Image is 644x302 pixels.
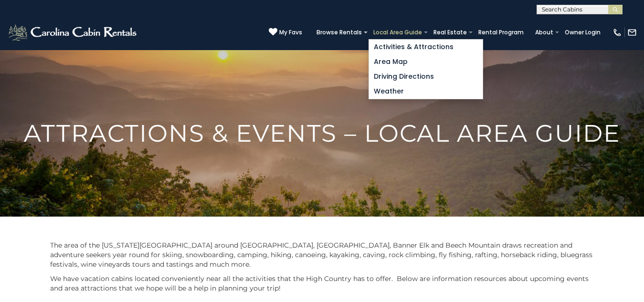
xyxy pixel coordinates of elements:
img: mail-regular-white.png [627,28,637,37]
a: Local Area Guide [369,26,427,39]
a: Driving Directions [369,69,483,84]
img: phone-regular-white.png [612,28,622,37]
a: Activities & Attractions [369,40,483,54]
a: Area Map [369,54,483,69]
p: We have vacation cabins located conveniently near all the activities that the High Country has to... [50,274,594,293]
a: Real Estate [429,26,472,39]
a: My Favs [269,28,302,37]
a: Browse Rentals [312,26,367,39]
span: My Favs [279,28,302,37]
a: About [530,26,558,39]
a: Rental Program [474,26,528,39]
p: The area of the [US_STATE][GEOGRAPHIC_DATA] around [GEOGRAPHIC_DATA], [GEOGRAPHIC_DATA], Banner E... [50,240,594,269]
a: Weather [369,84,483,99]
img: White-1-2.png [7,23,139,42]
a: Owner Login [560,26,605,39]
